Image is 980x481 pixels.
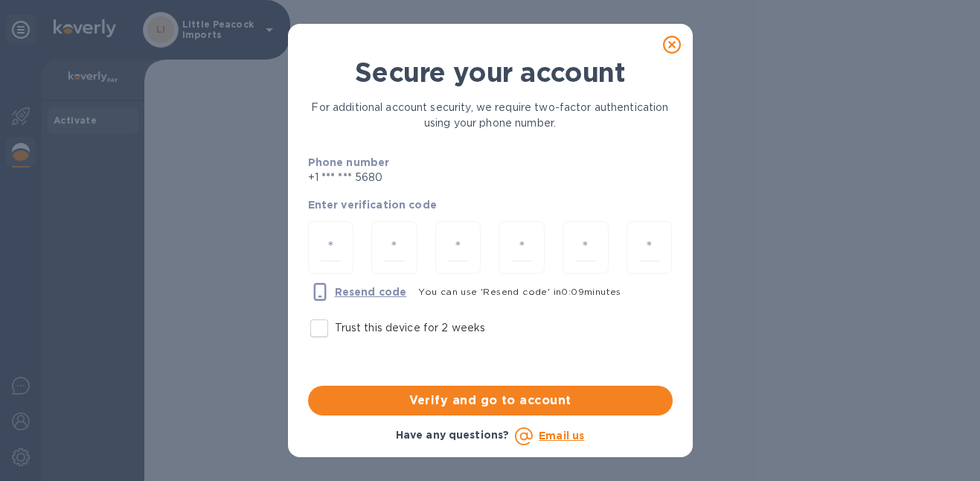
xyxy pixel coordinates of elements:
[396,429,510,441] b: Have any questions?
[308,386,673,415] button: Verify and go to account
[320,392,661,410] span: Verify and go to account
[308,197,673,212] p: Enter verification code
[308,100,673,131] p: For additional account security, we require two-factor authentication using your phone number.
[418,286,621,297] span: You can use 'Resend code' in 0 : 09 minutes
[335,286,407,298] u: Resend code
[539,430,584,442] a: Email us
[335,320,486,336] p: Trust this device for 2 weeks
[308,156,390,168] b: Phone number
[308,57,673,88] h1: Secure your account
